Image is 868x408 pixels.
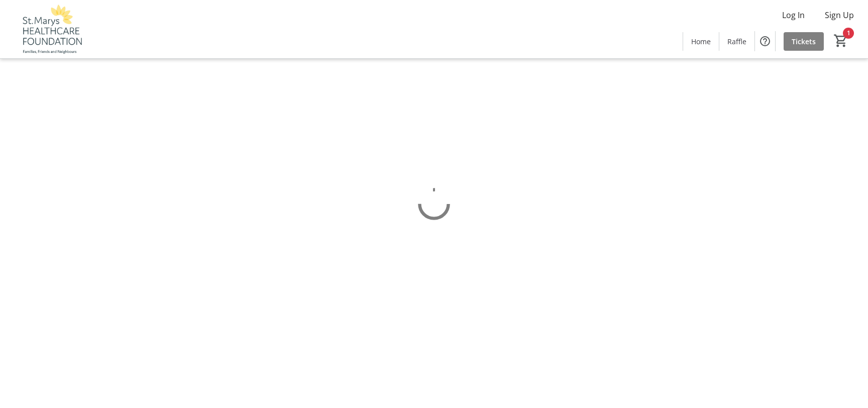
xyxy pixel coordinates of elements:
button: Help [755,31,775,51]
button: Cart [832,32,850,50]
a: Tickets [784,32,824,51]
img: St. Marys Healthcare Foundation's Logo [6,4,95,54]
span: Raffle [727,36,746,47]
a: Raffle [719,32,754,51]
span: Sign Up [825,9,854,21]
button: Log In [774,7,813,23]
a: Home [683,32,719,51]
span: Log In [782,9,805,21]
span: Home [691,36,711,47]
button: Sign Up [817,7,862,23]
span: Tickets [792,36,816,47]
